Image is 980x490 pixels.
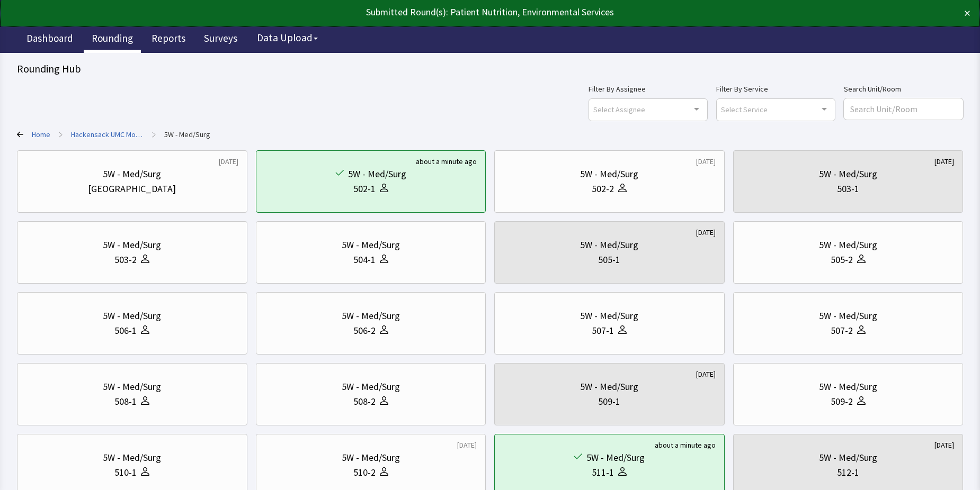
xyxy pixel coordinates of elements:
[353,394,376,409] div: 508-2
[251,28,324,48] button: Data Upload
[831,394,853,409] div: 509-2
[416,156,477,167] div: about a minute ago
[580,379,638,394] div: 5W - Med/Surg
[88,182,176,196] div: [GEOGRAPHIC_DATA]
[114,252,137,267] div: 503-2
[819,379,877,394] div: 5W - Med/Surg
[114,394,137,409] div: 508-1
[593,103,645,115] span: Select Assignee
[10,5,875,20] div: Submitted Round(s): Patient Nutrition, Environmental Services
[819,167,877,182] div: 5W - Med/Surg
[144,26,193,53] a: Reports
[844,98,963,120] input: Search Unit/Room
[819,238,877,252] div: 5W - Med/Surg
[831,323,853,338] div: 507-2
[580,167,638,182] div: 5W - Med/Surg
[196,26,245,53] a: Surveys
[580,308,638,323] div: 5W - Med/Surg
[819,308,877,323] div: 5W - Med/Surg
[103,238,161,252] div: 5W - Med/Surg
[964,5,970,22] button: ×
[655,440,716,450] div: about a minute ago
[71,129,144,140] a: Hackensack UMC Mountainside
[598,252,620,267] div: 505-1
[696,156,716,167] div: [DATE]
[152,124,156,145] span: >
[164,129,210,140] a: 5W - Med/Surg
[348,167,406,182] div: 5W - Med/Surg
[103,450,161,465] div: 5W - Med/Surg
[589,83,708,95] label: Filter By Assignee
[353,252,376,267] div: 504-1
[353,323,376,338] div: 506-2
[342,379,400,394] div: 5W - Med/Surg
[598,394,620,409] div: 509-1
[934,156,954,167] div: [DATE]
[721,103,768,115] span: Select Service
[837,182,859,196] div: 503-1
[592,182,614,196] div: 502-2
[219,156,238,167] div: [DATE]
[103,308,161,323] div: 5W - Med/Surg
[59,124,63,145] span: >
[17,61,963,76] div: Rounding Hub
[342,238,400,252] div: 5W - Med/Surg
[342,450,400,465] div: 5W - Med/Surg
[84,26,141,53] a: Rounding
[103,379,161,394] div: 5W - Med/Surg
[19,26,81,53] a: Dashboard
[934,440,954,450] div: [DATE]
[819,450,877,465] div: 5W - Med/Surg
[342,308,400,323] div: 5W - Med/Surg
[32,129,50,140] a: Home
[353,465,376,480] div: 510-2
[837,465,859,480] div: 512-1
[457,440,477,450] div: [DATE]
[696,369,716,379] div: [DATE]
[114,465,137,480] div: 510-1
[592,323,614,338] div: 507-1
[831,252,853,267] div: 505-2
[353,182,376,196] div: 502-1
[580,238,638,252] div: 5W - Med/Surg
[114,323,137,338] div: 506-1
[586,450,645,465] div: 5W - Med/Surg
[716,83,835,95] label: Filter By Service
[696,227,716,238] div: [DATE]
[103,167,161,182] div: 5W - Med/Surg
[592,465,614,480] div: 511-1
[844,83,963,95] label: Search Unit/Room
